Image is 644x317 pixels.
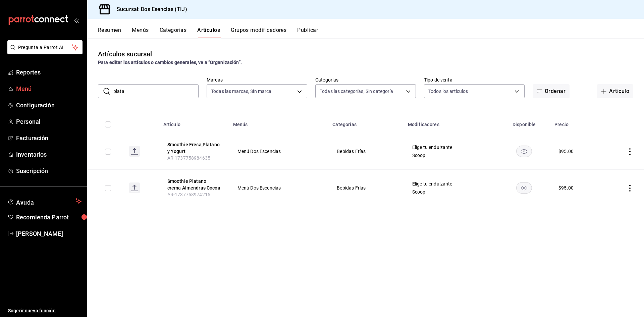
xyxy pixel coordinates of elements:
span: Inventarios [16,150,82,159]
span: Menú [16,84,82,93]
div: Artículos sucursal [98,49,152,59]
span: Personal [16,117,82,126]
button: Categorías [160,27,187,38]
span: Menú Dos Escencias [237,186,320,190]
span: AR-1737758984635 [167,155,210,161]
button: Menús [132,27,149,38]
button: actions [627,148,633,155]
label: Marcas [207,77,307,82]
button: edit-product-location [167,141,221,155]
span: Bebidas Frías [337,149,395,154]
th: Artículo [159,112,229,133]
input: Buscar artículo [113,85,199,98]
button: Artículo [597,84,633,98]
div: $ 95.00 [558,184,574,191]
span: Reportes [16,68,82,77]
span: Recomienda Parrot [16,213,82,222]
span: Configuración [16,101,82,110]
span: Pregunta a Parrot AI [18,44,72,51]
button: Ordenar [533,84,570,98]
button: availability-product [516,146,532,157]
button: Pregunta a Parrot AI [7,40,83,54]
span: Todos los artículos [428,88,468,95]
div: navigation tabs [98,27,644,38]
th: Precio [550,112,602,133]
span: Todas las categorías, Sin categoría [320,88,393,95]
strong: Para editar los artículos o cambios generales, ve a “Organización”. [98,60,242,65]
button: Artículos [197,27,220,38]
label: Tipo de venta [424,77,525,82]
span: Elige tu endulzante [412,181,489,186]
span: Bebidas Frías [337,186,395,190]
span: Ayuda [16,197,73,205]
a: Pregunta a Parrot AI [5,49,83,56]
span: Scoop [412,153,489,158]
button: actions [627,185,633,192]
button: open_drawer_menu [74,17,79,23]
span: Todas las marcas, Sin marca [211,88,272,95]
span: Elige tu endulzante [412,145,489,150]
span: Facturación [16,134,82,143]
h3: Sucursal: Dos Esencias (TIJ) [111,5,187,13]
button: edit-product-location [167,178,221,191]
th: Categorías [328,112,404,133]
button: availability-product [516,182,532,194]
button: Grupos modificadores [231,27,286,38]
th: Menús [229,112,329,133]
div: $ 95.00 [558,148,574,155]
span: AR-1737758974215 [167,192,210,197]
button: Resumen [98,27,121,38]
span: Sugerir nueva función [8,307,82,314]
span: Menú Dos Escencias [237,149,320,154]
th: Disponible [498,112,550,133]
button: Publicar [297,27,318,38]
span: [PERSON_NAME] [16,229,82,238]
label: Categorías [315,77,416,82]
th: Modificadores [404,112,498,133]
span: Suscripción [16,166,82,175]
span: Scoop [412,190,489,194]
